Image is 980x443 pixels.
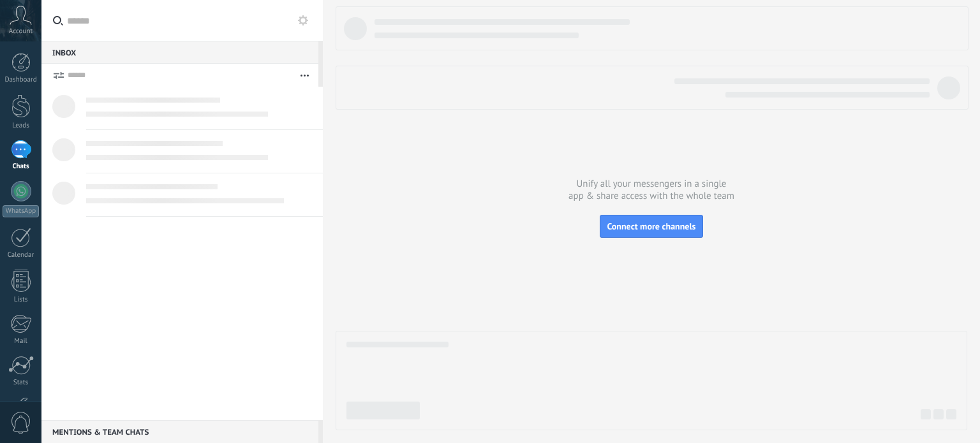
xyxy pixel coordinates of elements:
[41,41,318,64] div: Inbox
[607,221,695,232] span: Connect more channels
[3,205,39,217] div: WhatsApp
[9,27,33,36] span: Account
[3,251,40,259] div: Calendar
[3,337,40,345] div: Mail
[600,215,702,238] button: Connect more channels
[3,296,40,304] div: Lists
[3,76,40,84] div: Dashboard
[3,379,40,387] div: Stats
[3,122,40,130] div: Leads
[41,420,318,443] div: Mentions & Team chats
[3,163,40,171] div: Chats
